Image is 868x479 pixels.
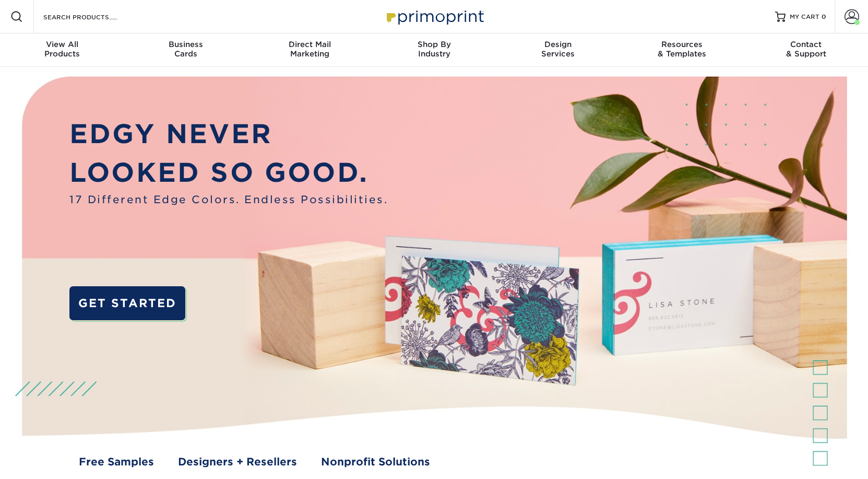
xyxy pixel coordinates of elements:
[124,40,248,59] div: Cards
[124,33,248,67] a: BusinessCards
[372,40,496,59] div: Industry
[69,192,388,208] span: 17 Different Edge Colors. Endless Possibilities.
[248,40,372,59] div: Marketing
[620,40,744,49] span: Resources
[69,153,388,192] p: LOOKED SO GOOD.
[42,10,144,23] input: SEARCH PRODUCTS.....
[496,40,620,49] span: Design
[744,33,868,67] a: Contact& Support
[79,454,154,470] a: Free Samples
[248,40,372,49] span: Direct Mail
[822,13,826,20] span: 0
[69,286,185,321] a: GET STARTED
[496,33,620,67] a: DesignServices
[124,40,248,49] span: Business
[744,40,868,59] div: & Support
[372,40,496,49] span: Shop By
[321,454,430,470] a: Nonprofit Solutions
[790,13,819,21] span: MY CART
[69,114,388,154] p: EDGY NEVER
[496,40,620,59] div: Services
[248,33,372,67] a: Direct MailMarketing
[372,33,496,67] a: Shop ByIndustry
[620,33,744,67] a: Resources& Templates
[382,5,486,28] img: Primoprint
[744,40,868,49] span: Contact
[178,454,297,470] a: Designers + Resellers
[620,40,744,59] div: & Templates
